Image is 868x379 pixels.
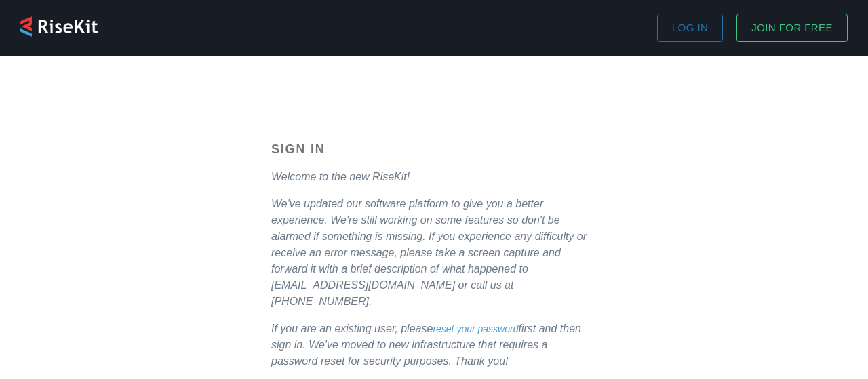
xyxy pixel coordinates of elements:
[20,16,98,37] img: Risekit Logo
[271,198,587,307] em: We've updated our software platform to give you a better experience. We're still working on some ...
[271,142,597,157] h3: Sign In
[751,19,833,37] span: Join for FREE
[672,19,708,37] span: Log in
[736,14,848,42] button: Join for FREE
[271,323,581,367] em: If you are an existing user, please first and then sign in. We've moved to new infrastructure tha...
[20,14,98,42] a: Risekit Logo
[433,323,518,334] a: reset your password
[657,14,723,42] button: Log in
[271,171,410,182] em: Welcome to the new RiseKit!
